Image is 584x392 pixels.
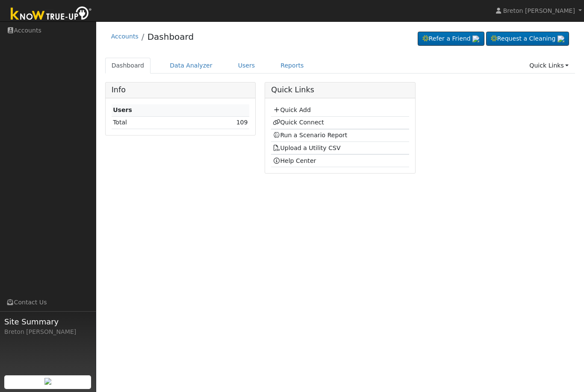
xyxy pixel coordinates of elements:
[4,316,91,327] span: Site Summary
[111,33,139,40] a: Accounts
[472,35,479,42] img: retrieve
[163,58,219,74] a: Data Analyzer
[232,58,262,74] a: Users
[523,58,575,74] a: Quick Links
[6,5,96,24] img: Know True-Up
[557,35,564,42] img: retrieve
[486,32,569,46] a: Request a Cleaning
[418,32,484,46] a: Refer a Friend
[274,58,310,74] a: Reports
[4,327,91,336] div: Breton [PERSON_NAME]
[44,378,51,385] img: retrieve
[503,7,575,14] span: Breton [PERSON_NAME]
[105,58,151,74] a: Dashboard
[147,32,194,42] a: Dashboard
